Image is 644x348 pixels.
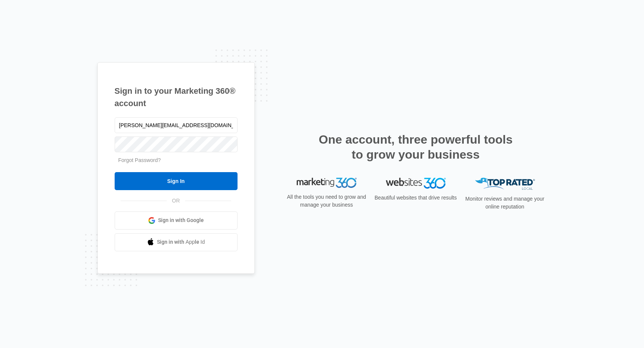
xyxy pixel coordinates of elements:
[317,132,515,162] h2: One account, three powerful tools to grow your business
[285,193,369,209] p: All the tools you need to grow and manage your business
[118,157,161,163] a: Forgot Password?
[386,178,446,189] img: Websites 360
[115,211,238,229] a: Sign in with Google
[115,172,238,190] input: Sign In
[158,216,204,224] span: Sign in with Google
[115,233,238,251] a: Sign in with Apple Id
[475,178,535,190] img: Top Rated Local
[157,238,205,246] span: Sign in with Apple Id
[463,195,547,211] p: Monitor reviews and manage your online reputation
[374,194,458,202] p: Beautiful websites that drive results
[297,178,357,188] img: Marketing 360
[115,85,238,109] h1: Sign in to your Marketing 360® account
[167,197,185,205] span: OR
[115,117,238,133] input: Email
